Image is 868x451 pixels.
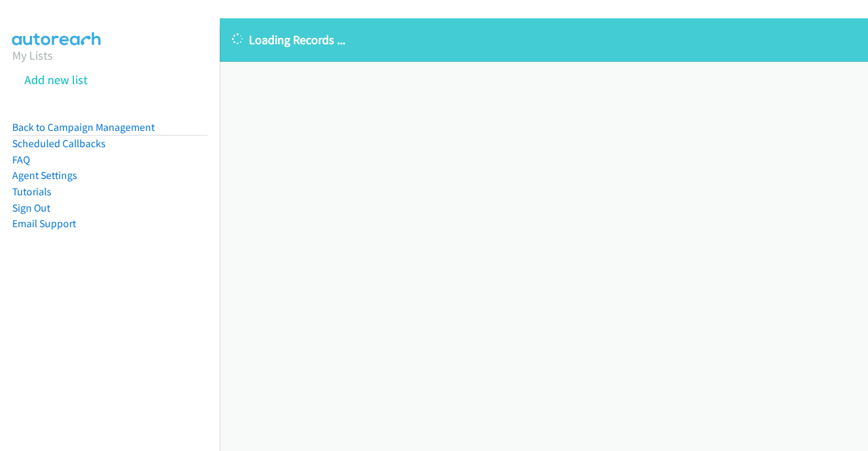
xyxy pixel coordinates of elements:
a: Back to Campaign Management [12,121,155,134]
a: FAQ [12,153,30,166]
a: Add new list [24,72,87,87]
a: Email Support [12,217,76,230]
p: Loading Records ... [232,31,856,49]
a: Tutorials [12,185,52,198]
a: Scheduled Callbacks [12,137,106,150]
a: My Lists [12,47,53,63]
a: Sign Out [12,201,50,214]
a: Agent Settings [12,169,77,182]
